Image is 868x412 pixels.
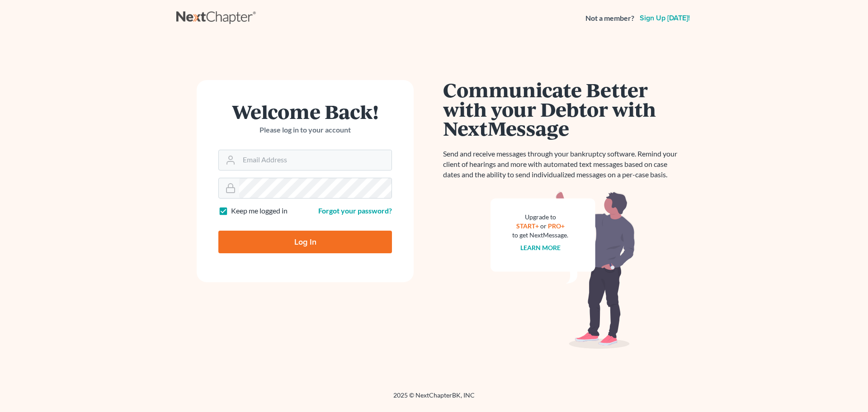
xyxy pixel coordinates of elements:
[218,102,392,121] h1: Welcome Back!
[443,80,683,138] h1: Communicate Better with your Debtor with NextMessage
[548,222,565,230] a: PRO+
[520,244,561,251] a: Learn more
[176,391,692,407] div: 2025 © NextChapterBK, INC
[585,13,634,24] strong: Not a member?
[512,231,568,240] div: to get NextMessage.
[239,150,392,170] input: Email Address
[318,206,392,215] a: Forgot your password?
[231,206,288,216] label: Keep me logged in
[443,149,683,180] p: Send and receive messages through your bankruptcy software. Remind your client of hearings and mo...
[218,231,392,253] input: Log In
[516,222,539,230] a: START+
[540,222,547,230] span: or
[218,125,392,135] p: Please log in to your account
[512,213,568,222] div: Upgrade to
[491,191,635,349] img: nextmessage_bg-59042aed3d76b12b5cd301f8e5b87938c9018125f34e5fa2b7a6b67550977c72.svg
[638,14,692,22] a: Sign up [DATE]!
